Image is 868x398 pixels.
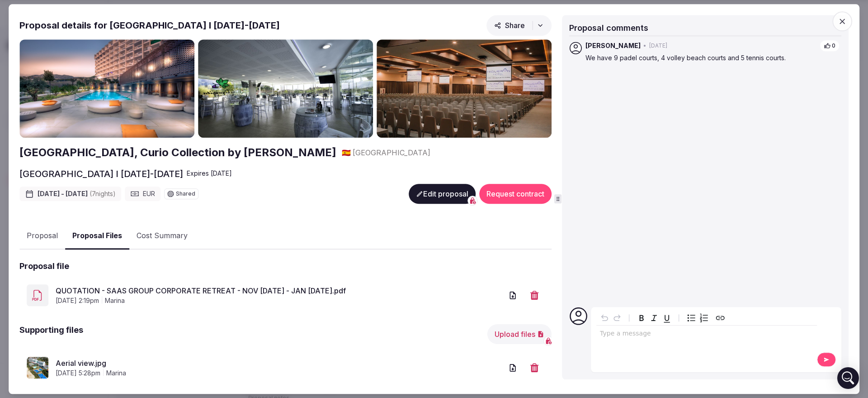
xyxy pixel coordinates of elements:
[569,23,648,33] span: Proposal comments
[820,40,840,52] button: 0
[832,42,835,50] span: 0
[19,168,183,180] h2: [GEOGRAPHIC_DATA] I [DATE]-[DATE]
[353,148,430,158] span: [GEOGRAPHIC_DATA]
[685,312,698,324] button: Bulleted list
[19,324,83,344] h2: Supporting files
[65,223,129,249] button: Proposal Files
[409,184,476,204] button: Edit proposal
[56,358,503,369] a: Aerial view.jpg
[56,296,99,305] span: [DATE] 2:19pm
[342,148,351,157] span: 🇪🇸
[342,148,351,158] button: 🇪🇸
[585,42,641,51] span: [PERSON_NAME]
[176,191,195,197] span: Shared
[494,21,525,30] span: Share
[198,39,373,138] img: Gallery photo 2
[479,184,552,204] button: Request contract
[90,190,116,197] span: ( 7 night s )
[487,324,552,344] button: Upload files
[129,223,195,249] button: Cost Summary
[649,42,667,50] span: [DATE]
[38,189,116,198] span: [DATE] - [DATE]
[19,145,336,160] a: [GEOGRAPHIC_DATA], Curio Collection by [PERSON_NAME]
[19,223,65,249] button: Proposal
[27,357,48,379] img: Aerial view.jpg
[698,312,710,324] button: Numbered list
[105,296,125,305] span: marina
[685,312,710,324] div: toggle group
[19,39,194,138] img: Gallery photo 1
[660,312,673,324] button: Underline
[106,369,126,378] span: marina
[635,312,648,324] button: Bold
[125,187,160,201] div: EUR
[714,312,726,324] button: Create link
[19,19,280,32] h2: Proposal details for [GEOGRAPHIC_DATA] I [DATE]-[DATE]
[585,54,840,63] p: We have 9 padel courts, 4 volley beach courts and 5 tennis courts.
[56,285,503,296] a: QUOTATION - SAAS GROUP CORPORATE RETREAT - NOV [DATE] - JAN [DATE].pdf
[643,42,646,50] span: •
[19,260,69,272] h2: Proposal file
[377,39,552,138] img: Gallery photo 3
[648,312,660,324] button: Italic
[596,326,817,344] div: editable markdown
[486,15,552,36] button: Share
[187,169,232,178] div: Expire s [DATE]
[56,369,100,378] span: [DATE] 5:28pm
